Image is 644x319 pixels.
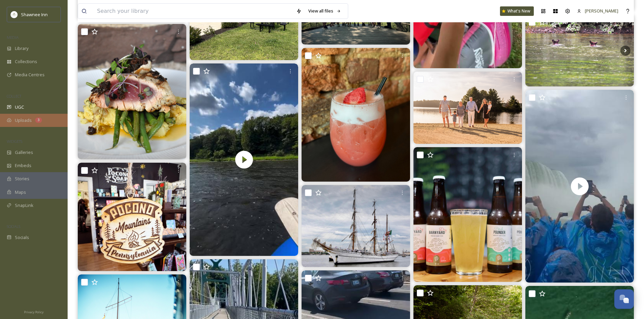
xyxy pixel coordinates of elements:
[15,72,45,78] span: Media Centres
[413,147,522,282] img: Sunday Funday! 🍎🍻 the sun is shining, the cider is crisp and the vibes are chill 😎 meet us at the...
[15,234,29,241] span: Socials
[15,104,24,110] span: UGC
[7,139,22,144] span: WIDGETS
[24,308,44,316] a: Privacy Policy
[15,58,37,65] span: Collections
[24,310,44,314] span: Privacy Policy
[190,63,298,256] video: Had a fun time rafting the Delaware water gap for my birthday yesterday will definitely do this a...
[15,117,32,124] span: Uploads
[7,35,19,40] span: MEDIA
[574,4,622,18] a: [PERSON_NAME]
[21,11,48,18] span: Shawnee Inn
[15,189,26,195] span: Maps
[78,163,186,271] img: Thanks bonecreekpa for the New Pocono Ornaments! 💚 #poconomountains #poconos #pennsylvania
[94,4,293,19] input: Search your library
[614,289,634,309] button: Open Chat
[78,24,186,159] img: Making waves with every bite 🌊 our tuna’s a catch you don’t want to miss. Make your reservations ...
[15,202,33,209] span: SnapLink
[15,162,31,169] span: Embeds
[11,11,18,18] img: shawnee-300x300.jpg
[15,45,28,52] span: Library
[305,4,344,18] a: View all files
[15,149,33,156] span: Galleries
[302,185,410,267] img: Beautiful Tall Sailing Ship. #tallships #tallsailingships #delawareriver #philadeladelphiawaterfr...
[500,6,534,16] a: What's New
[585,8,618,14] span: [PERSON_NAME]
[190,63,298,256] img: thumbnail
[15,176,29,182] span: Stories
[7,94,21,99] span: COLLECT
[413,72,522,144] img: Hello all! Take a look at this beautiful sneak peek from an early morning session today with the ...
[302,48,410,182] img: Sour never tasted so sweet 🍓 #StrawberryTequilaSour #HandCraftedCocktails #PottsvillePA #AugustCo...
[7,224,20,229] span: SOCIALS
[525,90,634,283] img: thumbnail
[35,117,42,123] div: 3
[525,15,634,86] img: 🐻🌊 Cub X Crossing Gave these furry little guys plenty of space as they followed mama bear across ...
[525,90,634,283] video: When nature shows off… 💦✨ weekend getaway so far with the best company gurrteena 😘 #NiagaraFalls ...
